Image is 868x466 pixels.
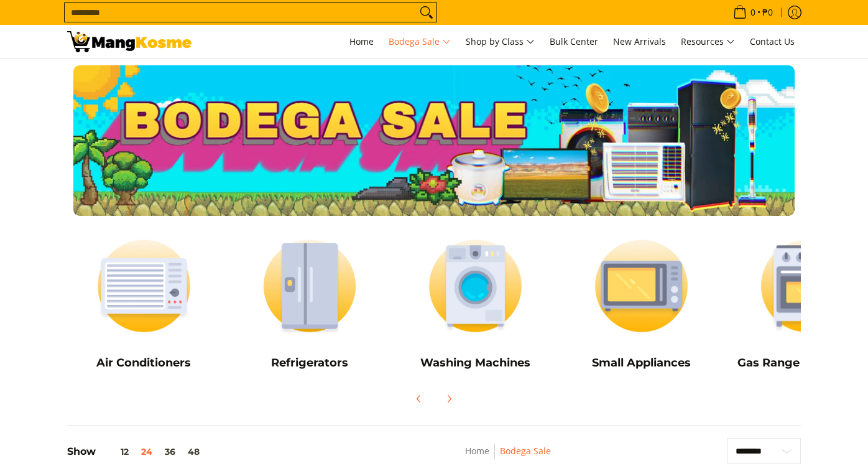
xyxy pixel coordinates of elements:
[465,445,489,457] a: Home
[389,34,451,50] span: Bodega Sale
[204,25,801,58] nav: Main Menu
[500,445,551,457] a: Bodega Sale
[399,228,552,343] img: Washing Machines
[343,25,380,58] a: Home
[67,356,221,370] h5: Air Conditioners
[749,8,757,17] span: 0
[613,35,666,47] span: New Arrivals
[607,25,672,58] a: New Arrivals
[233,356,387,370] h5: Refrigerators
[435,385,463,412] button: Next
[233,228,387,343] img: Refrigerators
[67,228,221,343] img: Air Conditioners
[729,6,777,19] span: •
[417,3,436,22] button: Search
[233,228,387,379] a: Refrigerators Refrigerators
[67,31,192,52] img: Bodega Sale l Mang Kosme: Cost-Efficient &amp; Quality Home Appliances
[760,8,775,17] span: ₱0
[565,228,718,379] a: Small Appliances Small Appliances
[405,385,433,412] button: Previous
[550,35,598,47] span: Bulk Center
[382,25,457,58] a: Bodega Sale
[349,35,374,47] span: Home
[466,34,535,50] span: Shop by Class
[543,25,604,58] a: Bulk Center
[681,34,735,50] span: Resources
[135,447,159,457] button: 24
[750,35,795,47] span: Contact Us
[565,356,718,370] h5: Small Appliances
[67,445,206,458] h5: Show
[96,447,135,457] button: 12
[159,447,182,457] button: 36
[67,228,221,379] a: Air Conditioners Air Conditioners
[182,447,206,457] button: 48
[399,228,552,379] a: Washing Machines Washing Machines
[744,25,801,58] a: Contact Us
[675,25,741,58] a: Resources
[565,228,718,343] img: Small Appliances
[399,356,552,370] h5: Washing Machines
[459,25,541,58] a: Shop by Class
